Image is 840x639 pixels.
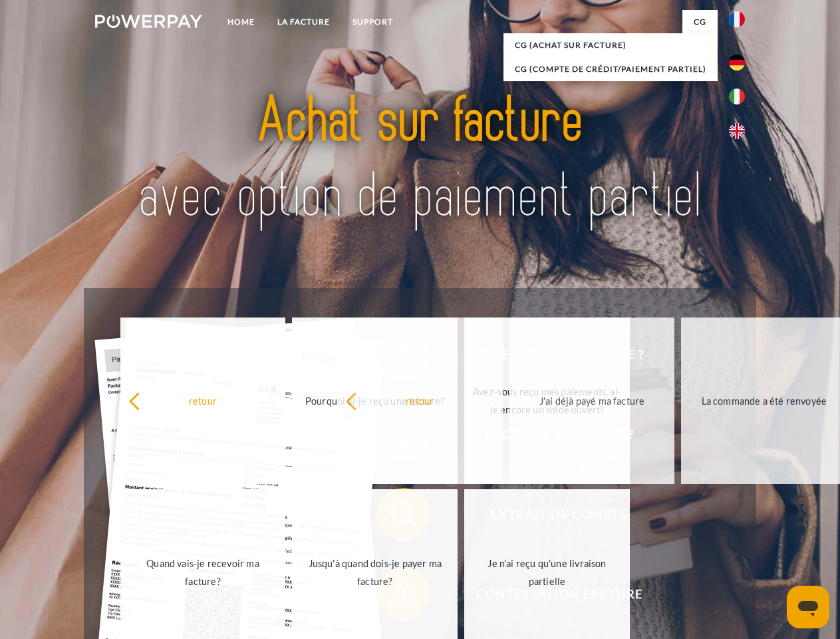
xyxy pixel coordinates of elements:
a: LA FACTURE [266,10,341,34]
div: J'ai déjà payé ma facture [517,391,667,409]
div: Jusqu'à quand dois-je payer ma facture? [300,554,450,590]
div: Je n'ai reçu qu'une livraison partielle [472,554,622,590]
div: Quand vais-je recevoir ma facture? [128,554,278,590]
img: fr [729,11,745,27]
iframe: Bouton de lancement de la fenêtre de messagerie [787,586,829,628]
a: CG (achat sur facture) [503,33,718,57]
img: title-powerpay_fr.svg [127,64,713,255]
div: La commande a été renvoyée [689,391,839,409]
div: Pourquoi ai-je reçu une facture? [300,391,450,409]
div: retour [128,391,278,409]
div: retour [345,391,495,409]
img: logo-powerpay-white.svg [95,15,202,28]
a: CG [682,10,718,34]
a: Home [216,10,266,34]
img: en [729,123,745,139]
img: de [729,55,745,71]
a: CG (Compte de crédit/paiement partiel) [503,57,718,81]
img: it [729,89,745,105]
a: Support [341,10,404,34]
